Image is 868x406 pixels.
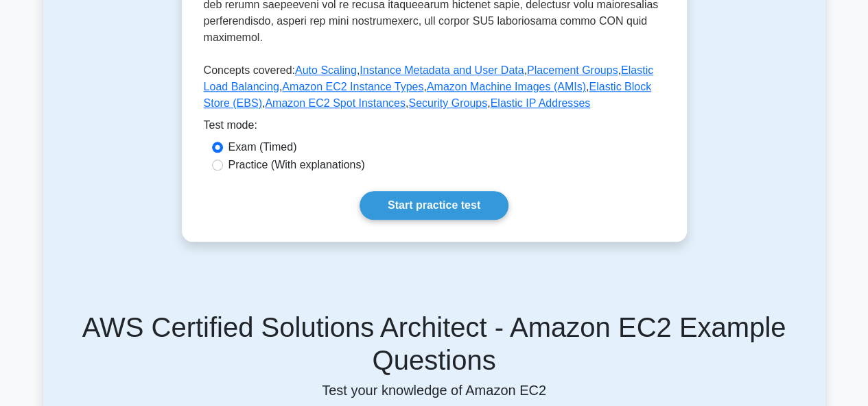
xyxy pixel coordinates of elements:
div: Test mode: [204,117,665,139]
a: Instance Metadata and User Data [360,64,524,76]
a: Amazon EC2 Spot Instances [265,97,406,109]
a: Auto Scaling [295,64,357,76]
a: Elastic Block Store (EBS) [204,81,652,109]
p: Test your knowledge of Amazon EC2 [60,382,809,398]
a: Start practice test [360,191,508,220]
a: Amazon EC2 Instance Types [282,81,423,92]
a: Security Groups [408,97,487,109]
a: Placement Groups [527,64,618,76]
label: Practice (With explanations) [228,157,365,173]
h5: AWS Certified Solutions Architect - Amazon EC2 Example Questions [60,311,809,377]
label: Exam (Timed) [228,139,297,155]
a: Elastic IP Addresses [491,97,591,109]
p: Concepts covered: , , , , , , , , , [204,62,665,117]
a: Amazon Machine Images (AMIs) [427,81,586,92]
